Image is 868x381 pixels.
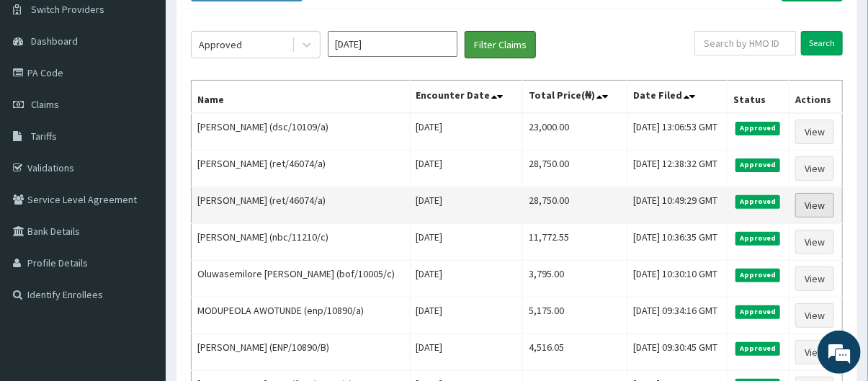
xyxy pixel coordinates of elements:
td: [DATE] 09:34:16 GMT [627,297,728,334]
span: Claims [31,98,59,111]
th: Encounter Date [410,81,522,114]
span: Approved [735,195,781,208]
span: Approved [735,269,781,282]
span: Switch Providers [31,3,104,16]
span: Approved [735,158,781,171]
td: 23,000.00 [523,113,627,151]
span: Approved [735,305,781,318]
a: View [795,303,834,328]
td: [DATE] 12:38:32 GMT [627,151,728,187]
td: 5,175.00 [523,297,627,334]
td: [DATE] 10:30:10 GMT [627,261,728,297]
td: [PERSON_NAME] (nbc/11210/c) [192,224,411,261]
span: Approved [735,232,781,245]
td: [DATE] 09:30:45 GMT [627,334,728,371]
input: Search by HMO ID [694,31,796,55]
input: Search [801,31,843,55]
td: [DATE] [410,261,522,297]
span: Approved [735,342,781,355]
img: d_794563401_company_1708531726252_794563401 [27,72,58,108]
a: View [795,230,834,254]
th: Total Price(₦) [523,81,627,114]
th: Status [728,81,789,114]
a: View [795,266,834,291]
span: Approved [735,122,781,135]
td: [DATE] [410,334,522,371]
td: [DATE] [410,224,522,261]
td: [DATE] [410,113,522,151]
th: Name [192,81,411,114]
td: [DATE] 10:36:35 GMT [627,224,728,261]
div: Approved [199,37,242,52]
a: View [795,120,834,144]
span: Dashboard [31,35,78,48]
a: View [795,340,834,364]
td: MODUPEOLA AWOTUNDE (enp/10890/a) [192,297,411,334]
textarea: Type your message and hit 'Enter' [7,240,274,290]
th: Actions [789,81,842,114]
div: Minimize live chat window [236,7,271,42]
button: Filter Claims [465,31,536,58]
td: [PERSON_NAME] (ret/46074/a) [192,151,411,187]
span: Tariffs [31,130,57,143]
td: [DATE] 10:49:29 GMT [627,187,728,224]
td: [DATE] 13:06:53 GMT [627,113,728,151]
a: View [795,193,834,218]
td: 28,750.00 [523,187,627,224]
td: Oluwasemilore [PERSON_NAME] (bof/10005/c) [192,261,411,297]
th: Date Filed [627,81,728,114]
td: 11,772.55 [523,224,627,261]
td: [DATE] [410,297,522,334]
td: [PERSON_NAME] (ENP/10890/B) [192,334,411,371]
td: [PERSON_NAME] (ret/46074/a) [192,187,411,224]
input: Select Month and Year [328,31,457,57]
span: We're online! [84,104,199,250]
td: 3,795.00 [523,261,627,297]
td: [DATE] [410,187,522,224]
td: 4,516.05 [523,334,627,371]
td: [PERSON_NAME] (dsc/10109/a) [192,113,411,151]
a: View [795,156,834,181]
td: [DATE] [410,151,522,187]
td: 28,750.00 [523,151,627,187]
div: Chat with us now [75,81,242,99]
